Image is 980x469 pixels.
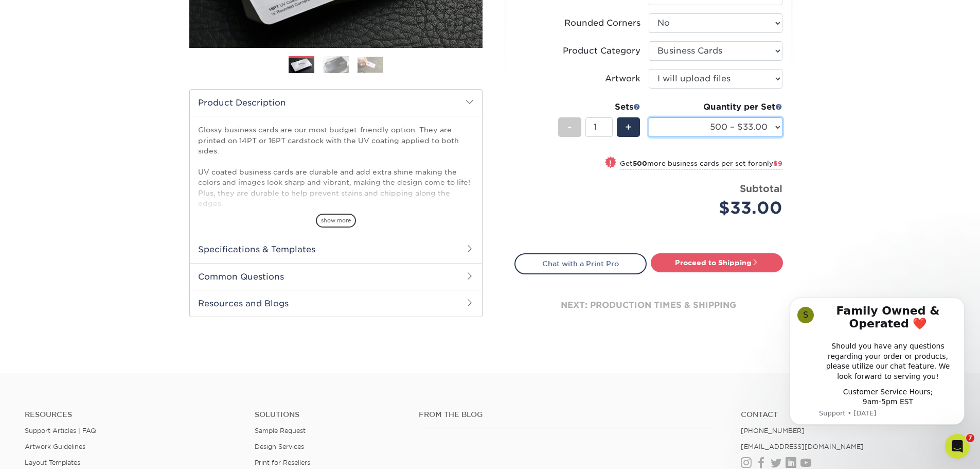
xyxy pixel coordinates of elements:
div: Sets [558,101,640,113]
strong: Subtotal [740,183,782,194]
p: Glossy business cards are our most budget-friendly option. They are printed on 14PT or 16PT cards... [198,125,474,261]
iframe: Google Customer Reviews [3,438,87,465]
div: Product Category [563,45,640,57]
h2: Specifications & Templates [190,236,482,263]
iframe: Intercom live chat [945,434,970,459]
a: Design Services [255,443,304,450]
a: Contact [741,410,955,419]
span: show more [316,214,356,228]
img: Business Cards 01 [289,53,314,78]
h4: Solutions [255,410,403,419]
div: $33.00 [656,196,782,220]
span: ! [609,158,612,168]
strong: 500 [633,160,647,167]
span: - [567,119,572,135]
div: Quantity per Set [649,101,782,113]
a: [EMAIL_ADDRESS][DOMAIN_NAME] [741,443,864,450]
small: Get more business cards per set for [620,160,782,170]
span: 7 [966,434,974,442]
h2: Common Questions [190,263,482,290]
a: Proceed to Shipping [651,253,783,272]
div: next: production times & shipping [514,274,783,336]
a: Chat with a Print Pro [514,253,647,274]
h2: Resources and Blogs [190,290,482,317]
a: Sample Request [255,427,306,435]
iframe: Intercom notifications message [774,282,980,441]
a: [PHONE_NUMBER] [741,427,805,435]
span: only [758,160,782,167]
a: Print for Resellers [255,459,310,466]
img: Business Cards 02 [323,56,349,74]
div: Artwork [605,73,640,85]
div: Rounded Corners [564,17,640,29]
a: Support Articles | FAQ [25,427,96,435]
h4: Resources [25,410,239,419]
h2: Product Description [190,90,482,116]
span: $9 [773,160,782,167]
img: Business Cards 03 [358,57,383,73]
h4: From the Blog [419,410,713,419]
span: + [625,119,632,135]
